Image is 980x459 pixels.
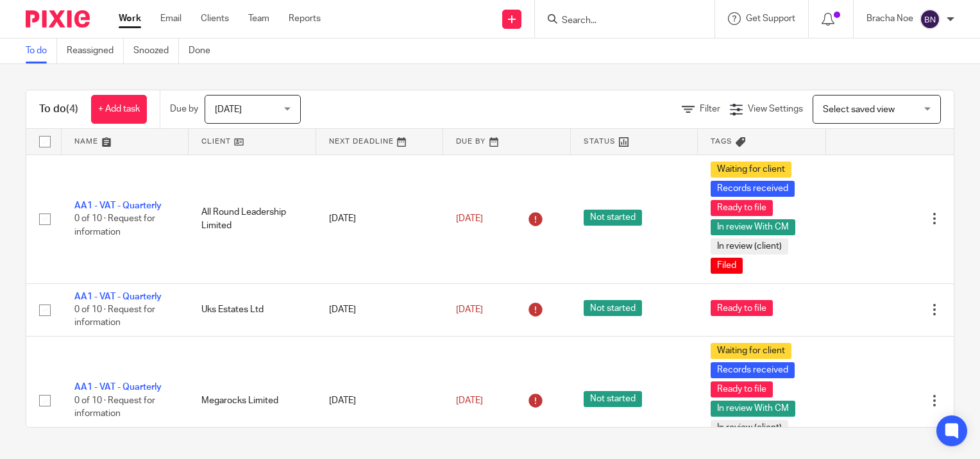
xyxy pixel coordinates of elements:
[170,103,198,115] p: Due by
[700,104,720,113] span: Filter
[456,305,483,314] span: [DATE]
[316,283,443,336] td: [DATE]
[584,391,642,407] span: Not started
[711,238,788,255] span: In review (client)
[561,15,676,27] input: Search
[133,38,179,63] a: Snoozed
[215,105,242,114] span: [DATE]
[456,214,483,223] span: [DATE]
[866,12,913,25] p: Bracha Noe
[189,38,220,63] a: Done
[201,12,229,25] a: Clients
[66,104,78,114] span: (4)
[74,201,162,210] a: AA1 - VAT - Quarterly
[456,396,483,405] span: [DATE]
[711,200,773,216] span: Ready to file
[711,162,791,178] span: Waiting for client
[584,300,642,316] span: Not started
[74,292,162,301] a: AA1 - VAT - Quarterly
[711,362,795,378] span: Records received
[920,9,940,29] img: svg%3E
[74,396,155,419] span: 0 of 10 · Request for information
[316,154,443,283] td: [DATE]
[74,383,162,392] a: AA1 - VAT - Quarterly
[26,10,90,28] img: Pixie
[160,12,182,25] a: Email
[711,381,773,397] span: Ready to file
[746,14,795,23] span: Get Support
[74,305,155,328] span: 0 of 10 · Request for information
[711,343,791,359] span: Waiting for client
[39,103,78,116] h1: To do
[26,38,57,63] a: To do
[711,219,795,235] span: In review With CM
[584,210,642,226] span: Not started
[711,138,732,145] span: Tags
[711,401,795,417] span: In review With CM
[289,12,321,25] a: Reports
[74,214,155,237] span: 0 of 10 · Request for information
[189,283,316,336] td: Uks Estates Ltd
[748,104,803,113] span: View Settings
[189,154,316,283] td: All Round Leadership Limited
[711,420,788,436] span: In review (client)
[119,12,141,25] a: Work
[711,300,773,316] span: Ready to file
[67,38,124,63] a: Reassigned
[823,105,895,114] span: Select saved view
[91,95,147,124] a: + Add task
[711,181,795,197] span: Records received
[248,12,269,25] a: Team
[711,258,743,274] span: Filed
